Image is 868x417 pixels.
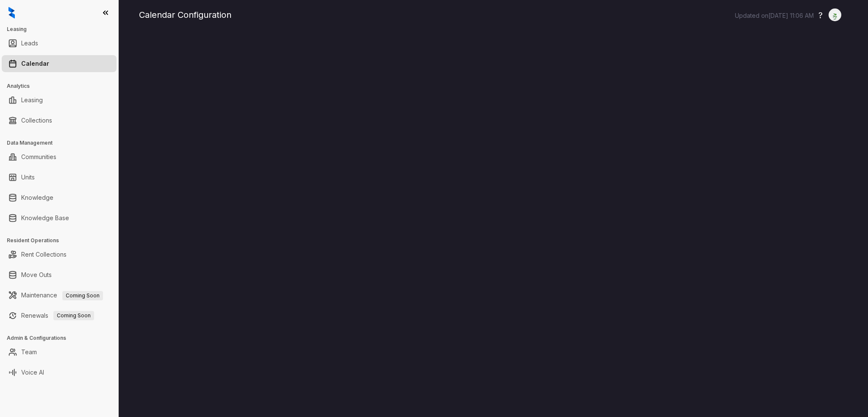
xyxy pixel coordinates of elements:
a: Knowledge Base [21,210,69,227]
span: Coming Soon [62,291,103,300]
li: Calendar [2,55,117,72]
h3: Data Management [7,139,118,147]
img: UserAvatar [829,11,841,20]
a: RenewalsComing Soon [21,307,94,324]
a: Team [21,344,37,361]
iframe: retool [139,34,848,417]
h3: Admin & Configurations [7,334,118,342]
h3: Resident Operations [7,237,118,244]
button: ? [818,9,823,22]
div: Calendar Configuration [139,8,848,21]
li: Units [2,169,117,186]
li: Knowledge Base [2,210,117,227]
a: Collections [21,112,52,129]
li: Communities [2,148,117,165]
a: Leads [21,35,38,52]
h3: Analytics [7,82,118,90]
a: Leasing [21,92,43,109]
li: Move Outs [2,266,117,283]
p: Updated on [DATE] 11:06 AM [735,11,814,20]
li: Rent Collections [2,246,117,263]
li: Collections [2,112,117,129]
li: Leasing [2,92,117,109]
a: Communities [21,148,56,165]
a: Move Outs [21,266,52,283]
li: Maintenance [2,287,117,304]
a: Calendar [21,55,49,72]
a: Rent Collections [21,246,67,263]
a: Knowledge [21,189,53,206]
li: Leads [2,35,117,52]
a: Voice AI [21,364,44,381]
li: Team [2,344,117,361]
a: Units [21,169,35,186]
li: Voice AI [2,364,117,381]
h3: Leasing [7,25,118,33]
li: Renewals [2,307,117,324]
span: Coming Soon [53,311,94,320]
img: logo [8,7,15,19]
li: Knowledge [2,189,117,206]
